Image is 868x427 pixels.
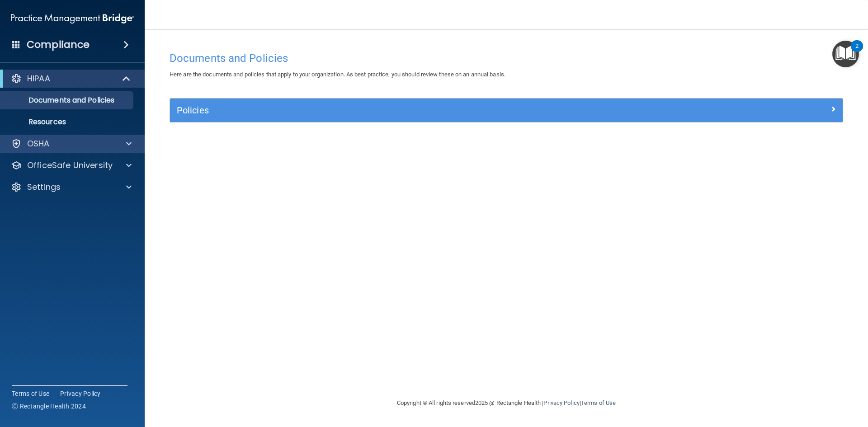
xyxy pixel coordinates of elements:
a: OSHA [11,138,132,149]
p: OfficeSafe University [27,160,113,171]
a: HIPAA [11,73,131,84]
h4: Documents and Policies [170,52,843,64]
a: Terms of Use [581,399,616,406]
p: Settings [27,182,61,192]
span: Ⓒ Rectangle Health 2024 [12,402,86,411]
a: Terms of Use [12,389,49,398]
span: Here are the documents and policies that apply to your organization. As best practice, you should... [170,71,505,78]
h5: Policies [177,105,668,115]
a: Privacy Policy [60,389,101,398]
a: Settings [11,182,132,192]
button: Open Resource Center, 2 new notifications [832,41,859,67]
p: Resources [6,117,129,127]
p: OSHA [27,138,50,149]
div: Copyright © All rights reserved 2025 @ Rectangle Health | | [341,389,671,418]
h4: Compliance [27,38,90,51]
a: OfficeSafe University [11,160,132,171]
img: PMB logo [11,9,134,28]
div: 2 [855,46,859,58]
p: HIPAA [27,73,50,84]
p: Documents and Policies [6,96,129,105]
a: Policies [177,103,836,117]
a: Privacy Policy [543,399,579,406]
